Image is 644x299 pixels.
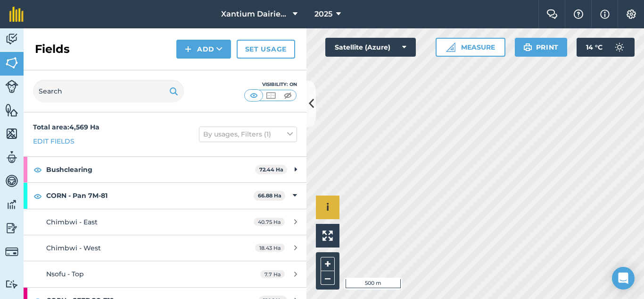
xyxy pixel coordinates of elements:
img: fieldmargin Logo [9,7,24,22]
button: i [316,196,339,219]
button: – [321,271,335,285]
strong: Total area : 4,569 Ha [33,123,99,131]
span: i [326,201,329,213]
span: 7.7 Ha [260,270,285,278]
img: svg+xml;base64,PHN2ZyB4bWxucz0iaHR0cDovL3d3dy53My5vcmcvMjAwMC9zdmciIHdpZHRoPSIxOSIgaGVpZ2h0PSIyNC... [169,85,178,97]
button: Add [176,40,231,59]
button: Measure [436,38,505,57]
a: Chimbwi - West18.43 Ha [24,235,306,261]
img: svg+xml;base64,PHN2ZyB4bWxucz0iaHR0cDovL3d3dy53My5vcmcvMjAwMC9zdmciIHdpZHRoPSI1NiIgaGVpZ2h0PSI2MC... [5,56,18,70]
span: Nsofu - Top [46,270,84,278]
img: svg+xml;base64,PHN2ZyB4bWxucz0iaHR0cDovL3d3dy53My5vcmcvMjAwMC9zdmciIHdpZHRoPSI1MCIgaGVpZ2h0PSI0MC... [282,91,294,100]
img: svg+xml;base64,PD94bWwgdmVyc2lvbj0iMS4wIiBlbmNvZGluZz0idXRmLTgiPz4KPCEtLSBHZW5lcmF0b3I6IEFkb2JlIE... [5,174,18,188]
img: svg+xml;base64,PHN2ZyB4bWxucz0iaHR0cDovL3d3dy53My5vcmcvMjAwMC9zdmciIHdpZHRoPSI1MCIgaGVpZ2h0PSI0MC... [265,91,277,100]
strong: Bushclearing [46,157,255,182]
strong: 66.88 Ha [258,192,281,199]
strong: CORN - Pan 7M-81 [46,183,254,208]
img: svg+xml;base64,PD94bWwgdmVyc2lvbj0iMS4wIiBlbmNvZGluZz0idXRmLTgiPz4KPCEtLSBHZW5lcmF0b3I6IEFkb2JlIE... [610,38,629,57]
a: Chimbwi - East40.75 Ha [24,209,306,235]
span: 14 ° C [586,38,603,57]
span: 40.75 Ha [254,218,285,226]
img: A question mark icon [573,9,584,19]
img: svg+xml;base64,PHN2ZyB4bWxucz0iaHR0cDovL3d3dy53My5vcmcvMjAwMC9zdmciIHdpZHRoPSIxOCIgaGVpZ2h0PSIyNC... [33,190,42,202]
img: svg+xml;base64,PD94bWwgdmVyc2lvbj0iMS4wIiBlbmNvZGluZz0idXRmLTgiPz4KPCEtLSBHZW5lcmF0b3I6IEFkb2JlIE... [5,150,18,164]
img: svg+xml;base64,PD94bWwgdmVyc2lvbj0iMS4wIiBlbmNvZGluZz0idXRmLTgiPz4KPCEtLSBHZW5lcmF0b3I6IEFkb2JlIE... [5,280,18,289]
input: Search [33,80,184,103]
img: svg+xml;base64,PD94bWwgdmVyc2lvbj0iMS4wIiBlbmNvZGluZz0idXRmLTgiPz4KPCEtLSBHZW5lcmF0b3I6IEFkb2JlIE... [5,197,18,212]
div: Visibility: On [244,81,297,88]
button: + [321,257,335,271]
img: Two speech bubbles overlapping with the left bubble in the forefront [546,9,558,19]
div: Open Intercom Messenger [612,267,635,290]
img: A cog icon [626,9,637,19]
strong: 72.44 Ha [259,166,283,173]
img: svg+xml;base64,PHN2ZyB4bWxucz0iaHR0cDovL3d3dy53My5vcmcvMjAwMC9zdmciIHdpZHRoPSIxOCIgaGVpZ2h0PSIyNC... [33,164,42,175]
button: By usages, Filters (1) [199,127,297,142]
button: 14 °C [577,38,635,57]
button: Print [515,38,568,57]
img: svg+xml;base64,PD94bWwgdmVyc2lvbj0iMS4wIiBlbmNvZGluZz0idXRmLTgiPz4KPCEtLSBHZW5lcmF0b3I6IEFkb2JlIE... [5,32,18,46]
button: Satellite (Azure) [325,38,416,57]
h2: Fields [35,42,70,57]
img: Ruler icon [446,43,455,52]
span: Chimbwi - East [46,218,98,226]
img: svg+xml;base64,PHN2ZyB4bWxucz0iaHR0cDovL3d3dy53My5vcmcvMjAwMC9zdmciIHdpZHRoPSI1NiIgaGVpZ2h0PSI2MC... [5,103,18,117]
span: Chimbwi - West [46,244,101,252]
span: 18.43 Ha [255,244,285,252]
span: 2025 [314,9,332,20]
span: Xantium Dairies [GEOGRAPHIC_DATA] [221,9,289,20]
img: svg+xml;base64,PHN2ZyB4bWxucz0iaHR0cDovL3d3dy53My5vcmcvMjAwMC9zdmciIHdpZHRoPSI1NiIgaGVpZ2h0PSI2MC... [5,127,18,141]
a: Nsofu - Top7.7 Ha [24,261,306,287]
img: svg+xml;base64,PD94bWwgdmVyc2lvbj0iMS4wIiBlbmNvZGluZz0idXRmLTgiPz4KPCEtLSBHZW5lcmF0b3I6IEFkb2JlIE... [5,245,18,258]
div: CORN - Pan 7M-8166.88 Ha [24,183,306,208]
img: Four arrows, one pointing top left, one top right, one bottom right and the last bottom left [322,231,333,241]
div: Bushclearing72.44 Ha [24,157,306,182]
img: svg+xml;base64,PD94bWwgdmVyc2lvbj0iMS4wIiBlbmNvZGluZz0idXRmLTgiPz4KPCEtLSBHZW5lcmF0b3I6IEFkb2JlIE... [5,80,18,93]
img: svg+xml;base64,PHN2ZyB4bWxucz0iaHR0cDovL3d3dy53My5vcmcvMjAwMC9zdmciIHdpZHRoPSIxNCIgaGVpZ2h0PSIyNC... [185,43,191,55]
a: Set usage [237,40,295,59]
a: Edit fields [33,136,74,146]
img: svg+xml;base64,PD94bWwgdmVyc2lvbj0iMS4wIiBlbmNvZGluZz0idXRmLTgiPz4KPCEtLSBHZW5lcmF0b3I6IEFkb2JlIE... [5,221,18,235]
img: svg+xml;base64,PHN2ZyB4bWxucz0iaHR0cDovL3d3dy53My5vcmcvMjAwMC9zdmciIHdpZHRoPSIxOSIgaGVpZ2h0PSIyNC... [523,42,532,53]
img: svg+xml;base64,PHN2ZyB4bWxucz0iaHR0cDovL3d3dy53My5vcmcvMjAwMC9zdmciIHdpZHRoPSIxNyIgaGVpZ2h0PSIxNy... [600,9,610,20]
img: svg+xml;base64,PHN2ZyB4bWxucz0iaHR0cDovL3d3dy53My5vcmcvMjAwMC9zdmciIHdpZHRoPSI1MCIgaGVpZ2h0PSI0MC... [248,91,260,100]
